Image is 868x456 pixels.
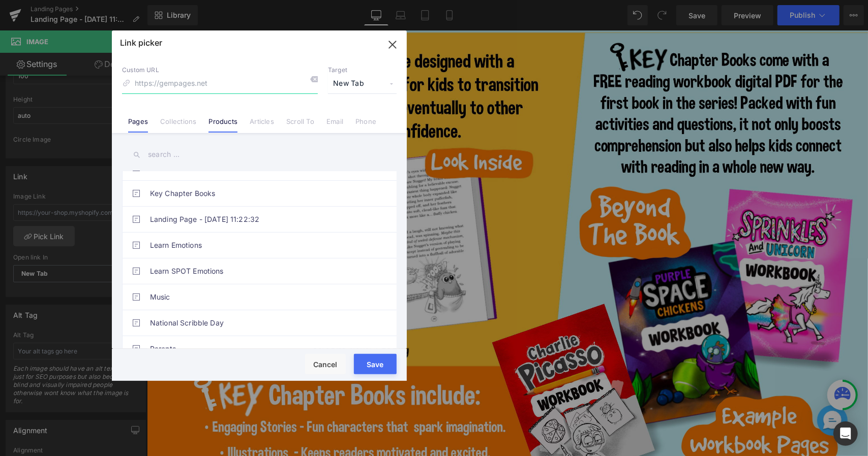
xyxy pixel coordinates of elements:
[150,336,374,362] a: Parents
[286,117,314,133] a: Scroll To
[120,38,162,48] p: Link picker
[122,74,318,93] input: https://gempages.net
[208,117,237,133] a: Products
[128,117,148,133] a: Pages
[122,66,318,74] p: Custom URL
[150,207,374,232] a: Landing Page - [DATE] 11:22:32
[328,74,397,93] span: New Tab
[670,375,701,405] div: Messenger Dummy Widget
[150,258,374,284] a: Learn SPOT Emotions
[833,421,858,446] div: Open Intercom Messenger
[328,66,397,74] p: Target
[250,117,274,133] a: Articles
[355,117,376,133] a: Phone
[326,117,343,133] a: Email
[150,181,374,206] a: Key Chapter Books
[150,233,374,258] a: Learn Emotions
[150,284,374,310] a: Music
[160,117,196,133] a: Collections
[122,143,397,166] input: search ...
[305,354,346,374] button: Cancel
[354,354,397,374] button: Save
[150,310,374,336] a: National Scribble Day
